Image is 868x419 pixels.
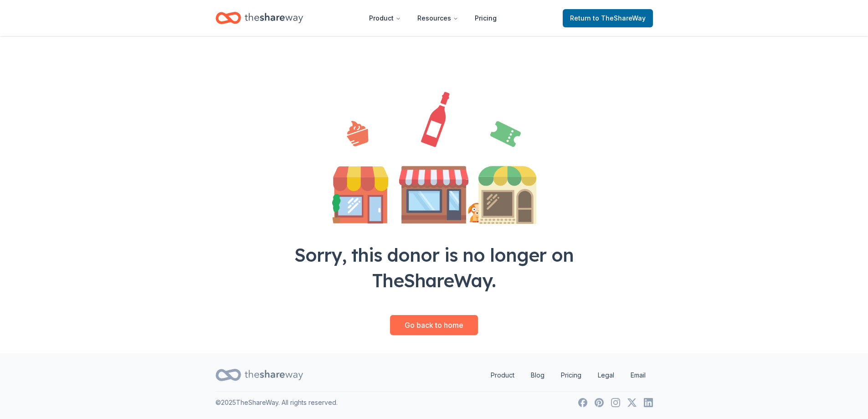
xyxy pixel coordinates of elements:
a: Email [623,366,653,384]
a: Home [216,7,303,29]
a: Legal [591,366,621,384]
a: Pricing [554,366,589,384]
a: Blog [524,366,552,384]
div: Sorry, this donor is no longer on TheShareWay. [274,242,595,293]
span: to TheShareWay [593,14,646,22]
a: Pricing [467,9,504,27]
nav: Main [362,7,504,29]
a: Product [483,366,522,384]
nav: quick links [483,366,653,384]
p: © 2025 TheShareWay. All rights reserved. [216,397,338,408]
a: Returnto TheShareWay [563,9,653,27]
button: Resources [410,9,466,27]
button: Product [362,9,408,27]
span: Return [570,13,646,24]
img: Illustration for landing page [332,92,536,224]
a: Go back to home [390,315,478,335]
